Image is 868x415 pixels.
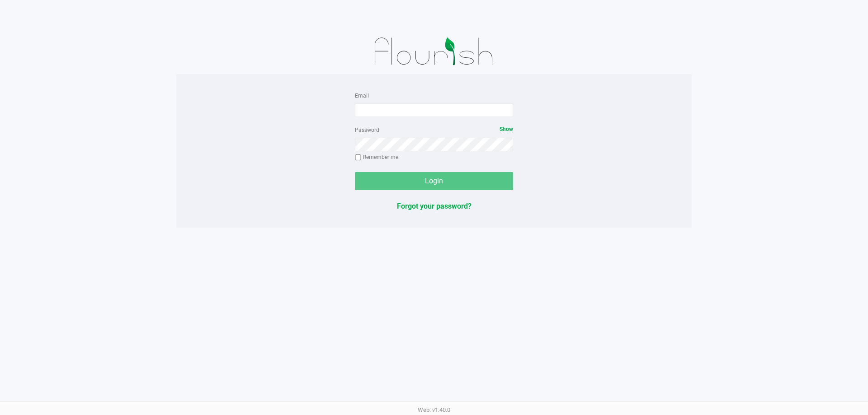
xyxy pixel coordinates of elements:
label: Password [355,126,379,134]
span: Show [500,126,513,132]
label: Remember me [355,153,398,161]
label: Email [355,92,369,100]
input: Remember me [355,154,361,161]
span: Web: v1.40.0 [418,406,450,413]
button: Forgot your password? [397,201,472,212]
